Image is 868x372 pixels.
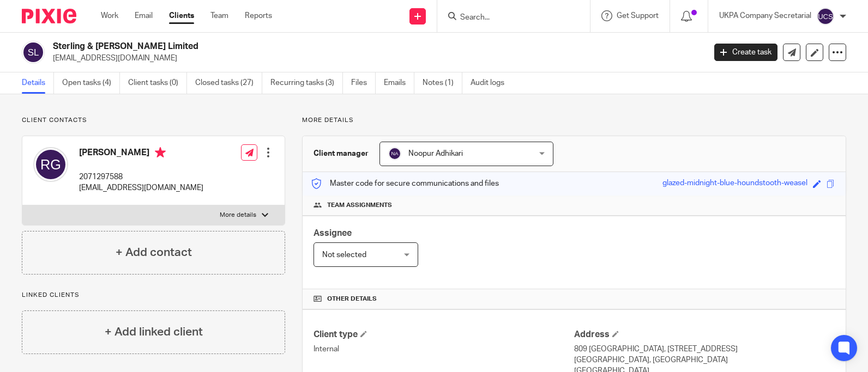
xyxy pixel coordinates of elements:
a: Client tasks (0) [128,72,187,94]
a: Closed tasks (27) [195,72,262,94]
span: Not selected [322,251,366,259]
a: Emails [384,72,414,94]
a: Email [135,10,153,21]
a: Files [351,72,376,94]
h4: Client type [314,329,574,340]
a: Reports [245,10,272,21]
p: 2071297588 [79,172,203,182]
a: Work [101,10,118,21]
span: Noopur Adhikari [408,150,463,157]
p: More details [220,211,256,219]
p: 809 [GEOGRAPHIC_DATA], [STREET_ADDRESS] [574,344,835,355]
a: Recurring tasks (3) [270,72,343,94]
a: Clients [169,10,194,21]
p: More details [302,116,846,125]
p: [EMAIL_ADDRESS][DOMAIN_NAME] [79,182,203,193]
h2: Sterling & [PERSON_NAME] Limited [53,41,569,52]
h3: Client manager [314,148,369,159]
p: Linked clients [22,291,285,300]
h4: Address [574,329,835,340]
h4: + Add linked client [105,324,203,340]
a: Audit logs [471,72,513,94]
p: Internal [314,344,574,355]
p: [GEOGRAPHIC_DATA], [GEOGRAPHIC_DATA] [574,355,835,365]
img: Pixie [22,9,76,23]
p: UKPA Company Secretarial [719,10,811,21]
span: Assignee [314,229,352,237]
a: Notes (1) [423,72,462,94]
span: Other details [327,295,377,303]
input: Search [459,13,557,23]
p: Client contacts [22,116,285,125]
p: Master code for secure communications and files [311,178,499,189]
i: Primary [155,147,166,158]
a: Create task [714,44,777,61]
img: svg%3E [33,147,68,182]
span: Get Support [617,12,659,20]
a: Team [210,10,228,21]
h4: [PERSON_NAME] [79,147,203,161]
div: glazed-midnight-blue-houndstooth-weasel [662,178,807,190]
a: Open tasks (4) [62,72,120,94]
img: svg%3E [817,8,834,25]
p: [EMAIL_ADDRESS][DOMAIN_NAME] [53,53,698,64]
a: Details [22,72,54,94]
h4: + Add contact [116,244,192,261]
img: svg%3E [388,147,401,160]
span: Team assignments [327,201,392,210]
img: svg%3E [22,41,45,64]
